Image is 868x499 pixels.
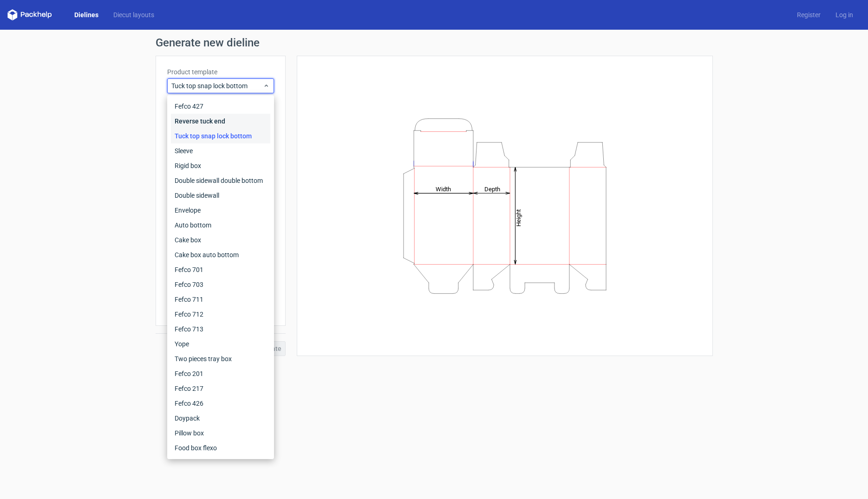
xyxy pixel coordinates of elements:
div: Two pieces tray box [171,351,270,366]
div: Auto bottom [171,218,270,233]
div: Fefco 217 [171,381,270,396]
div: Fefco 712 [171,307,270,322]
div: Fefco 201 [171,366,270,381]
span: Tuck top snap lock bottom [171,81,263,91]
label: Product template [167,67,274,77]
div: Reverse tuck end [171,114,270,129]
a: Dielines [67,10,106,19]
div: Yope [171,337,270,351]
div: Fefco 427 [171,99,270,114]
div: Double sidewall double bottom [171,173,270,188]
div: Fefco 701 [171,262,270,277]
div: Fefco 713 [171,322,270,337]
div: Doypack [171,411,270,426]
a: Register [790,10,828,19]
div: Fefco 426 [171,396,270,411]
div: Cake box [171,233,270,247]
div: Rigid box [171,158,270,173]
div: Envelope [171,203,270,218]
div: Tuck top snap lock bottom [171,129,270,143]
div: Food box flexo [171,441,270,455]
div: Fefco 711 [171,292,270,307]
div: Fefco 703 [171,277,270,292]
div: Double sidewall [171,188,270,203]
tspan: Height [515,209,522,226]
a: Log in [828,10,861,19]
div: Cake box auto bottom [171,247,270,262]
div: Sleeve [171,143,270,158]
tspan: Depth [484,185,500,192]
div: Pillow box [171,426,270,441]
h1: Generate new dieline [156,37,713,48]
tspan: Width [435,185,450,192]
a: Diecut layouts [106,10,162,19]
